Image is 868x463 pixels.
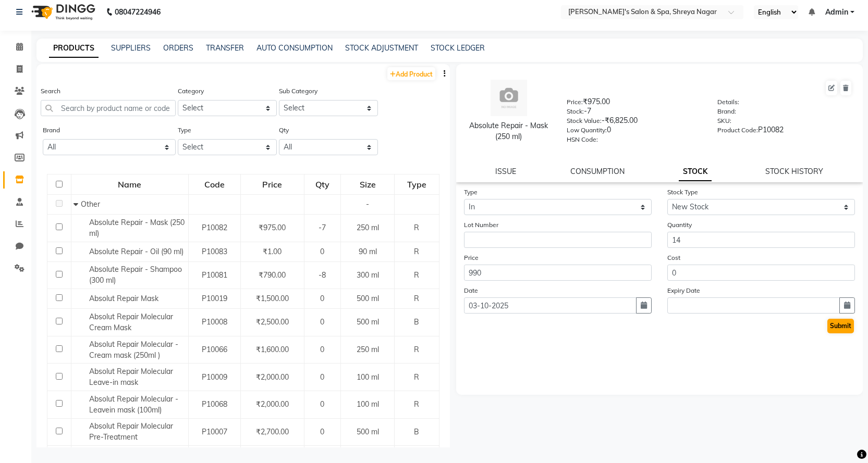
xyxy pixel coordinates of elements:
[567,96,702,111] div: ₹975.00
[202,247,227,256] span: P10083
[319,270,326,280] span: -8
[414,247,419,256] span: R
[667,220,692,230] label: Quantity
[495,167,516,176] a: ISSUE
[345,43,418,53] a: STOCK ADJUSTMENT
[414,372,419,382] span: R
[567,97,583,107] label: Price:
[202,399,227,409] span: P10068
[717,124,852,139] div: P10082
[43,126,60,135] label: Brand
[357,372,379,382] span: 100 ml
[387,67,435,80] a: Add Product
[305,175,340,194] div: Qty
[163,43,193,53] a: ORDERS
[357,317,379,327] span: 500 ml
[357,223,379,232] span: 250 ml
[256,294,289,303] span: ₹1,500.00
[49,39,99,58] a: PRODUCTS
[89,247,184,256] span: Absolute Repair - Oil (90 ml)
[320,294,324,303] span: 0
[279,126,289,135] label: Qty
[366,199,369,209] span: -
[414,223,419,232] span: R
[41,86,60,96] label: Search
[717,107,736,116] label: Brand:
[178,86,204,96] label: Category
[74,199,81,209] span: Collapse Row
[464,220,498,230] label: Lot Number
[567,107,584,116] label: Stock:
[202,427,227,436] span: P10007
[259,223,286,232] span: ₹975.00
[256,399,289,409] span: ₹2,000.00
[827,319,854,333] button: Submit
[667,253,680,262] label: Cost
[89,421,173,442] span: Absolut Repair Molecular Pre-Treatment
[72,175,188,194] div: Name
[717,97,739,107] label: Details:
[89,394,178,415] span: Absolut Repair Molecular - Leavein mask (100ml)
[189,175,240,194] div: Code
[256,43,333,53] a: AUTO CONSUMPTION
[464,187,478,197] label: Type
[202,317,227,327] span: P10008
[414,294,419,303] span: R
[320,372,324,382] span: 0
[202,270,227,280] span: P10081
[319,223,326,232] span: -7
[41,100,176,116] input: Search by product name or code
[89,312,173,332] span: Absolut Repair Molecular Cream Mask
[81,199,100,209] span: Other
[263,247,282,256] span: ₹1.00
[279,86,317,96] label: Sub Category
[717,116,731,126] label: SKU:
[89,367,173,387] span: Absolut Repair Molecular Leave-in mask
[717,126,758,135] label: Product Code:
[679,162,712,181] a: STOCK
[464,286,478,295] label: Date
[567,106,702,120] div: -7
[256,372,289,382] span: ₹2,000.00
[89,294,158,303] span: Absolut Repair Mask
[89,265,182,285] span: Absolute Repair - Shampoo (300 ml)
[414,427,419,436] span: B
[89,340,178,360] span: Absolut Repair Molecular - Cream mask (250ml )
[357,270,379,280] span: 300 ml
[431,43,485,53] a: STOCK LEDGER
[206,43,244,53] a: TRANSFER
[570,167,625,176] a: CONSUMPTION
[567,124,702,139] div: 0
[320,317,324,327] span: 0
[202,294,227,303] span: P10019
[395,175,438,194] div: Type
[765,167,823,176] a: STOCK HISTORY
[89,218,185,238] span: Absolute Repair - Mask (250 ml)
[567,115,702,130] div: -₹6,825.00
[320,399,324,409] span: 0
[567,116,602,126] label: Stock Value:
[567,126,607,135] label: Low Quantity:
[111,43,151,53] a: SUPPLIERS
[178,126,191,135] label: Type
[359,247,377,256] span: 90 ml
[491,80,527,116] img: avatar
[467,120,552,142] div: Absolute Repair - Mask (250 ml)
[825,7,848,18] span: Admin
[414,317,419,327] span: B
[414,399,419,409] span: R
[241,175,303,194] div: Price
[357,427,379,436] span: 500 ml
[320,427,324,436] span: 0
[259,270,286,280] span: ₹790.00
[357,294,379,303] span: 500 ml
[320,345,324,354] span: 0
[667,286,700,295] label: Expiry Date
[202,223,227,232] span: P10082
[341,175,394,194] div: Size
[320,247,324,256] span: 0
[567,135,598,144] label: HSN Code:
[414,270,419,280] span: R
[357,345,379,354] span: 250 ml
[256,427,289,436] span: ₹2,700.00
